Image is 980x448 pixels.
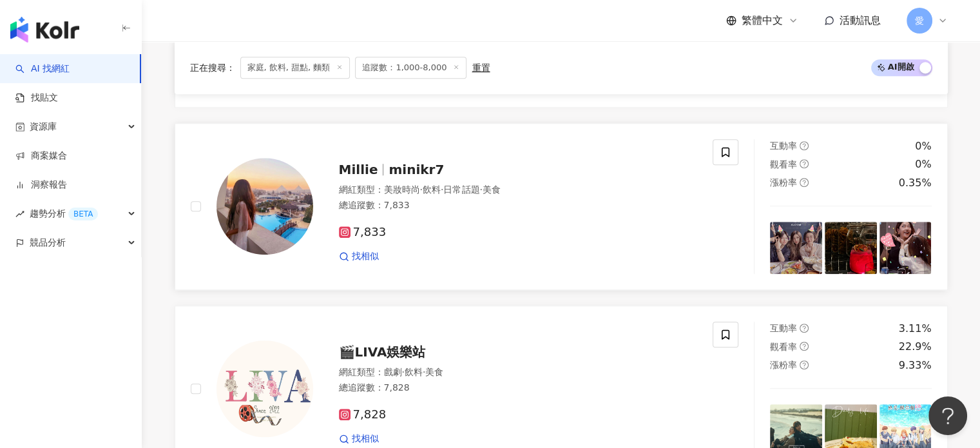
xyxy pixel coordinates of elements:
[800,324,809,333] span: question-circle
[339,250,379,263] a: 找相似
[355,57,466,79] span: 追蹤數：1,000-8,000
[15,63,70,75] a: searchAI 找網紅
[770,342,797,352] span: 觀看率
[30,199,98,228] span: 趨勢分析
[15,150,67,162] a: 商案媒合
[352,250,379,263] span: 找相似
[216,158,313,255] img: KOL Avatar
[175,123,948,290] a: KOL AvatarMillieminikr7網紅類型：美妝時尚·飲料·日常話題·美食總追蹤數：7,8337,833找相似互動率question-circle0%觀看率question-circ...
[384,184,420,195] span: 美妝時尚
[800,141,809,150] span: question-circle
[420,184,423,195] span: ·
[742,14,783,28] span: 繁體中文
[825,222,877,274] img: post-image
[339,366,698,379] div: 網紅類型 ：
[339,199,698,212] div: 總追蹤數 ： 7,833
[443,184,479,195] span: 日常話題
[770,323,797,333] span: 互動率
[30,112,57,141] span: 資源庫
[389,162,444,177] span: minikr7
[339,382,698,394] div: 總追蹤數 ： 7,828
[68,208,98,220] div: BETA
[339,433,379,445] a: 找相似
[30,228,66,257] span: 競品分析
[216,340,313,437] img: KOL Avatar
[899,340,932,354] div: 22.9%
[339,162,378,177] span: Millie
[800,159,809,168] span: question-circle
[441,184,443,195] span: ·
[915,157,931,171] div: 0%
[899,358,932,373] div: 9.33%
[423,367,425,377] span: ·
[770,177,797,188] span: 漲粉率
[339,226,387,239] span: 7,833
[15,179,67,191] a: 洞察報告
[15,209,24,219] span: rise
[425,367,443,377] span: 美食
[770,360,797,370] span: 漲粉率
[339,184,698,197] div: 網紅類型 ：
[770,159,797,170] span: 觀看率
[405,367,423,377] span: 飲料
[483,184,501,195] span: 美食
[800,360,809,369] span: question-circle
[352,433,379,445] span: 找相似
[915,139,931,153] div: 0%
[770,222,822,274] img: post-image
[472,63,490,73] div: 重置
[879,222,932,274] img: post-image
[10,17,79,43] img: logo
[339,344,426,360] span: 🎬LIVA娛樂站
[915,14,924,28] span: 愛
[770,141,797,151] span: 互動率
[899,322,932,336] div: 3.11%
[899,176,932,190] div: 0.35%
[840,14,881,26] span: 活動訊息
[423,184,441,195] span: 飲料
[384,367,402,377] span: 戲劇
[190,63,235,73] span: 正在搜尋 ：
[240,57,351,79] span: 家庭, 飲料, 甜點, 麵類
[800,178,809,187] span: question-circle
[800,342,809,351] span: question-circle
[928,396,967,435] iframe: Help Scout Beacon - Open
[402,367,405,377] span: ·
[339,408,387,422] span: 7,828
[479,184,482,195] span: ·
[15,92,58,104] a: 找貼文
